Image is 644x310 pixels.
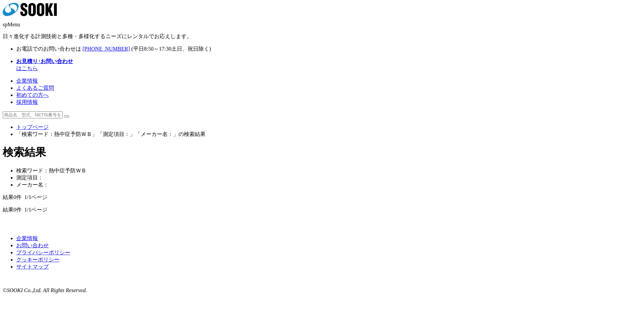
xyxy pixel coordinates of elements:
[16,58,73,64] strong: お見積り･お問い合わせ
[131,46,211,52] span: (平日 ～ 土日、祝日除く)
[144,46,153,52] span: 8:50
[16,124,49,130] a: トップページ
[3,111,63,118] input: 商品名、型式、NETIS番号を入力してください
[16,243,49,248] a: お問い合わせ
[16,175,43,180] span: 測定項目：
[16,182,49,188] span: メーカー名：
[16,131,641,138] li: 「検索ワード：熱中症予防ＷＢ」「測定項目：」「メーカー名：」の検索結果
[16,257,59,262] a: クッキーポリシー
[16,46,81,52] span: お電話でのお問い合わせは
[3,22,20,27] span: spMenu
[3,145,641,160] h1: 検索結果
[3,194,641,201] p: 結果0件 1/1ページ
[16,250,70,255] a: プライバシーポリシー
[16,58,73,71] a: お見積り･お問い合わせはこちら
[16,85,54,91] a: よくあるご質問
[3,287,641,293] address: ©SOOKI Co.,Ltd. All Rights Reserved.
[16,99,38,105] a: 採用情報
[16,167,641,174] li: 熱中症予防ＷＢ
[16,92,49,98] a: 初めての方へ
[82,46,130,52] a: [PHONE_NUMBER]
[3,33,641,40] p: 日々進化する計測技術と多種・多様化するニーズにレンタルでお応えします。
[16,235,38,241] a: 企業情報
[3,206,641,214] p: 結果0件 1/1ページ
[16,168,49,173] span: 検索ワード：
[16,58,73,71] span: はこちら
[16,264,49,270] a: サイトマップ
[16,78,38,84] a: 企業情報
[159,46,171,52] span: 17:30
